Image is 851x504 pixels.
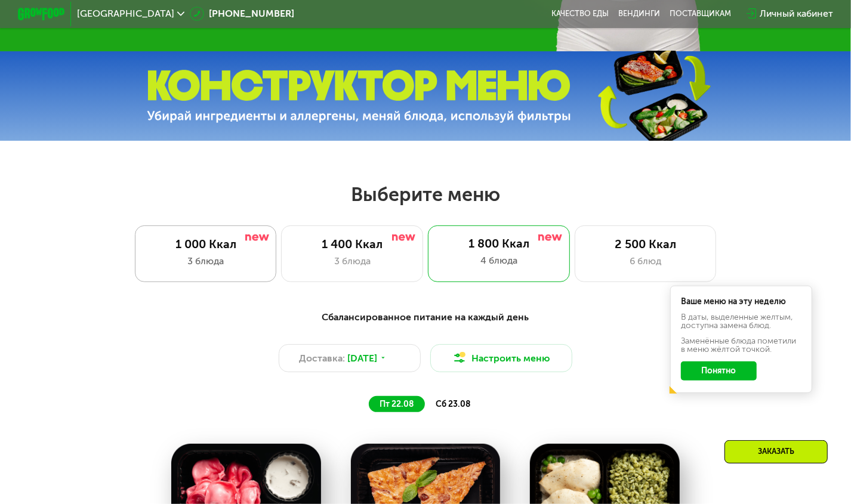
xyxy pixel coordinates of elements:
div: Заказать [724,440,828,463]
span: сб 23.08 [436,399,470,409]
div: 1 400 Ккал [294,237,411,252]
a: [PHONE_NUMBER] [190,7,294,21]
div: 6 блюд [587,254,704,268]
div: 3 блюда [294,254,411,268]
button: Настроить меню [430,344,572,373]
button: Понятно [681,361,757,381]
div: 1 000 Ккал [147,237,264,252]
a: Вендинги [618,9,660,18]
a: Качество еды [551,9,609,18]
span: [GEOGRAPHIC_DATA] [77,9,174,18]
span: пт 22.08 [380,399,414,409]
h2: Выберите меню [38,183,813,206]
div: 4 блюда [440,253,558,268]
div: 3 блюда [147,254,264,268]
div: В даты, выделенные желтым, доступна замена блюд. [681,313,801,330]
div: поставщикам [670,9,731,18]
div: 1 800 Ккал [440,237,558,251]
div: Заменённые блюда пометили в меню жёлтой точкой. [681,337,801,354]
span: [DATE] [348,351,378,366]
div: Сбалансированное питание на каждый день [76,310,776,325]
div: Ваше меню на эту неделю [681,298,801,306]
div: 2 500 Ккал [587,237,704,252]
span: Доставка: [300,351,346,366]
div: Личный кабинет [760,7,833,21]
